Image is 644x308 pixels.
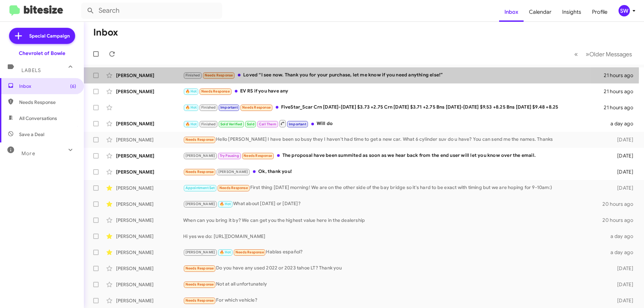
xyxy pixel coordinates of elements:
span: Needs Response [244,153,272,158]
div: 21 hours ago [604,104,639,111]
span: Needs Response [185,282,214,287]
div: The proposal have been summited as soon as we hear back from the end user will let you know over ... [183,152,606,160]
button: Previous [570,47,582,61]
span: Older Messages [589,51,632,58]
span: Appointment Set [185,186,215,190]
span: Special Campaign [29,33,70,39]
span: (6) [70,83,76,89]
a: Special Campaign [9,28,75,44]
div: 20 hours ago [602,201,639,207]
div: FiveStar_Scar Crn [DATE]-[DATE] $3.73 +2.75 Crn [DATE] $3.71 +2.75 Bns [DATE]-[DATE] $9.53 +8.25 ... [183,104,604,111]
div: [DATE] [606,185,639,191]
div: Chevrolet of Bowie [19,50,65,57]
div: [PERSON_NAME] [116,249,183,256]
div: a day ago [606,120,639,127]
div: [PERSON_NAME] [116,265,183,272]
span: 🔥 Hot [185,89,197,94]
span: More [21,150,35,157]
span: Finished [201,122,216,126]
span: Important [220,105,238,110]
span: Sold [247,122,255,126]
span: Needs Response [219,186,248,190]
span: All Conversations [19,115,57,122]
div: [PERSON_NAME] [116,281,183,288]
div: a day ago [606,233,639,240]
div: [PERSON_NAME] [116,201,183,207]
div: [PERSON_NAME] [116,88,183,95]
span: Finished [185,73,200,77]
div: [DATE] [606,136,639,143]
div: Ok, thank you! [183,168,606,176]
div: SW [619,5,630,16]
div: Hello [PERSON_NAME] I have been so busy they I haven't had time to get a new car. What 6 cylinder... [183,136,606,143]
a: Insights [557,2,587,22]
div: 21 hours ago [604,72,639,79]
div: Hablas español? [183,248,606,256]
span: 🔥 Hot [220,250,231,254]
div: When can you bring it by? We can get you the highest value here in the dealership [183,217,602,224]
span: [PERSON_NAME] [185,250,215,254]
span: 🔥 Hot [220,202,231,206]
div: [PERSON_NAME] [116,217,183,224]
div: For which vehicle? [183,297,606,304]
a: Profile [587,2,613,22]
div: EV RS if you have any [183,87,604,95]
div: [PERSON_NAME] [116,72,183,79]
a: Inbox [499,2,524,22]
span: Needs Response [19,99,76,106]
div: [PERSON_NAME] [116,169,183,175]
div: [PERSON_NAME] [116,152,183,159]
span: Needs Response [235,250,264,254]
div: [PERSON_NAME] [116,120,183,127]
div: What about [DATE] or [DATE]? [183,200,602,208]
span: Needs Response [205,73,233,77]
div: 21 hours ago [604,88,639,95]
span: Call Them [259,122,276,126]
span: [PERSON_NAME] [218,170,248,174]
div: [DATE] [606,297,639,304]
span: Labels [21,67,41,73]
span: Needs Response [185,170,214,174]
div: [DATE] [606,265,639,272]
span: Sold Verified [220,122,243,126]
div: Do you have any used 2022 or 2023 tahoe LT? Thank you [183,264,606,272]
button: SW [613,5,637,16]
div: [DATE] [606,281,639,288]
span: Needs Response [185,266,214,270]
span: Inbox [19,83,76,89]
div: Loved “I see now. Thank you for your purchase, let me know if you need anything else!” [183,71,604,79]
div: First thing [DATE] morning! We are on the other side of the bay bridge so it's hard to be exact w... [183,184,606,192]
span: 🔥 Hot [185,105,197,110]
span: Important [289,122,306,126]
a: Calendar [524,2,557,22]
span: Needs Response [242,105,271,110]
div: [PERSON_NAME] [116,297,183,304]
input: Search [81,3,222,19]
div: a day ago [606,249,639,256]
span: Try Pausing [220,153,239,158]
span: Needs Response [185,298,214,303]
span: Needs Response [201,89,230,94]
div: Not at all unfortunately [183,281,606,288]
div: Hi yes we do: [URL][DOMAIN_NAME] [183,233,606,240]
span: Needs Response [185,137,214,142]
button: Next [582,47,636,61]
span: Finished [201,105,216,110]
div: [PERSON_NAME] [116,233,183,240]
div: Will do [183,119,606,128]
span: Save a Deal [19,131,44,138]
div: 20 hours ago [602,217,639,224]
div: [DATE] [606,152,639,159]
h1: Inbox [93,27,118,38]
span: [PERSON_NAME] [185,202,215,206]
span: » [586,50,589,58]
div: [DATE] [606,169,639,175]
div: [PERSON_NAME] [116,185,183,191]
span: 🔥 Hot [185,122,197,126]
div: [PERSON_NAME] [116,136,183,143]
span: « [574,50,578,58]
